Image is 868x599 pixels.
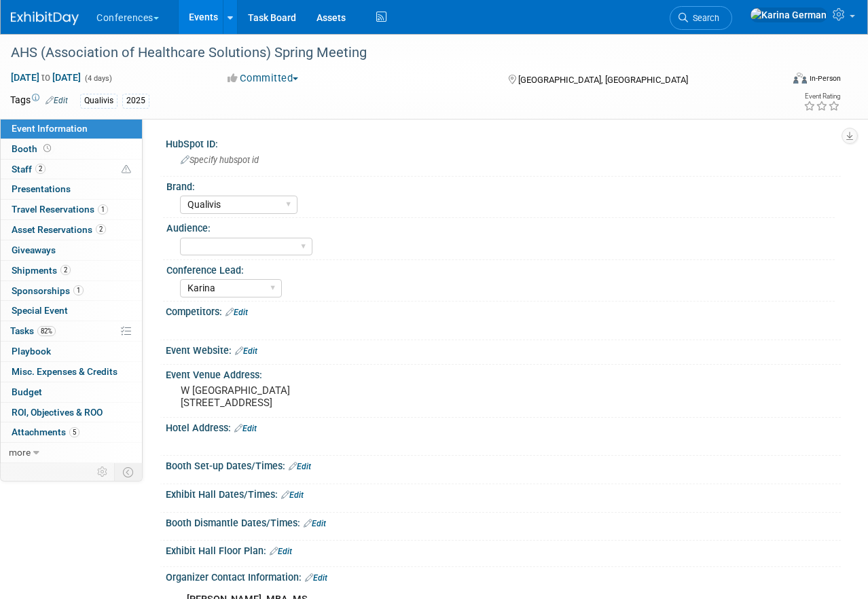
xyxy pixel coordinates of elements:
div: Hotel Address: [166,418,841,435]
span: Misc. Expenses & Credits [12,366,117,377]
span: Special Event [12,305,68,316]
img: Karina German [750,7,827,22]
a: Edit [270,547,292,556]
a: ROI, Objectives & ROO [1,403,142,422]
span: Potential Scheduling Conflict -- at least one attendee is tagged in another overlapping event. [122,164,131,176]
span: Presentations [12,183,71,194]
div: Event Rating [803,93,840,100]
div: Booth Set-up Dates/Times: [166,456,841,473]
span: Staff [12,164,46,175]
a: Special Event [1,301,142,321]
span: to [39,72,52,83]
div: Exhibit Hall Dates/Times: [166,484,841,502]
span: Playbook [12,346,51,357]
div: Brand: [166,177,835,194]
a: Presentations [1,179,142,199]
a: Misc. Expenses & Credits [1,362,142,382]
a: Edit [46,96,68,105]
div: AHS (Association of Healthcare Solutions) Spring Meeting [6,41,770,65]
a: Giveaways [1,240,142,260]
a: Staff2 [1,160,142,179]
span: [DATE] [DATE] [10,71,82,84]
span: ROI, Objectives & ROO [12,407,103,418]
a: Edit [225,308,248,317]
div: Qualivis [80,94,117,108]
a: Edit [235,346,257,356]
img: Format-Inperson.png [793,73,807,84]
span: Booth [12,143,54,154]
a: Attachments5 [1,422,142,442]
span: 1 [98,204,108,215]
pre: W [GEOGRAPHIC_DATA] [STREET_ADDRESS] [181,384,432,409]
button: Committed [223,71,304,86]
div: Event Venue Address: [166,365,841,382]
a: Tasks82% [1,321,142,341]
span: Tasks [10,325,56,336]
td: Toggle Event Tabs [115,463,143,481]
a: Search [670,6,732,30]
span: 82% [37,326,56,336]
div: In-Person [809,73,841,84]
td: Tags [10,93,68,109]
span: Attachments [12,426,79,437]
span: Shipments [12,265,71,276]
img: ExhibitDay [11,12,79,25]
div: Exhibit Hall Floor Plan: [166,541,841,558]
span: Event Information [12,123,88,134]
span: [GEOGRAPHIC_DATA], [GEOGRAPHIC_DATA] [518,75,688,85]
span: Budget [12,386,42,397]
div: Organizer Contact Information: [166,567,841,585]
a: Edit [281,490,304,500]
a: Edit [305,573,327,583]
a: Travel Reservations1 [1,200,142,219]
span: 2 [96,224,106,234]
a: Sponsorships1 [1,281,142,301]
a: Edit [234,424,257,433]
span: 2 [60,265,71,275]
span: Booth not reserved yet [41,143,54,153]
span: Giveaways [12,244,56,255]
a: Playbook [1,342,142,361]
span: more [9,447,31,458]
a: more [1,443,142,462]
div: HubSpot ID: [166,134,841,151]
a: Edit [289,462,311,471]
span: Asset Reservations [12,224,106,235]
a: Shipments2 [1,261,142,280]
span: Travel Reservations [12,204,108,215]
a: Event Information [1,119,142,139]
span: (4 days) [84,74,112,83]
span: Sponsorships [12,285,84,296]
span: 2 [35,164,46,174]
a: Edit [304,519,326,528]
a: Asset Reservations2 [1,220,142,240]
div: Event Format [719,71,841,91]
span: Specify hubspot id [181,155,259,165]
div: Competitors: [166,302,841,319]
td: Personalize Event Tab Strip [91,463,115,481]
div: Booth Dismantle Dates/Times: [166,513,841,530]
div: Conference Lead: [166,260,835,277]
div: 2025 [122,94,149,108]
span: 1 [73,285,84,295]
span: Search [688,13,719,23]
div: Audience: [166,218,835,235]
a: Budget [1,382,142,402]
a: Booth [1,139,142,159]
span: 5 [69,427,79,437]
div: Event Website: [166,340,841,358]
